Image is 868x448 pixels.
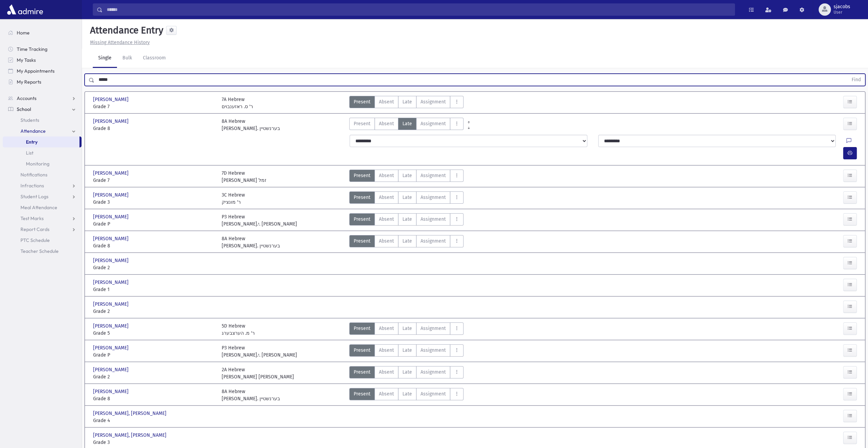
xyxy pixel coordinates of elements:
[3,93,82,104] a: Accounts
[379,390,394,398] span: Absent
[3,169,82,180] a: Notifications
[349,213,464,228] div: AttTypes
[402,172,412,179] span: Late
[349,366,464,380] div: AttTypes
[93,351,215,359] span: Grade P
[93,410,168,417] span: [PERSON_NAME], [PERSON_NAME]
[93,220,215,228] span: Grade P
[834,4,850,10] span: sjacobs
[93,366,130,373] span: [PERSON_NAME]
[93,213,130,220] span: [PERSON_NAME]
[93,286,215,293] span: Grade 1
[3,191,82,202] a: Student Logs
[17,68,55,74] span: My Appointments
[848,74,865,86] button: Find
[87,40,150,45] a: Missing Attendance History
[354,390,370,398] span: Present
[402,120,412,127] span: Late
[354,216,370,223] span: Present
[3,66,82,76] a: My Appointments
[93,242,215,249] span: Grade 8
[354,368,370,376] span: Present
[421,390,446,398] span: Assignment
[3,136,79,147] a: Entry
[379,216,394,223] span: Absent
[26,139,38,145] span: Entry
[421,194,446,201] span: Assignment
[349,344,464,359] div: AttTypes
[421,216,446,223] span: Assignment
[421,325,446,332] span: Assignment
[421,98,446,105] span: Assignment
[349,388,464,402] div: AttTypes
[3,55,82,66] a: My Tasks
[93,125,215,132] span: Grade 8
[349,322,464,337] div: AttTypes
[93,199,215,206] span: Grade 3
[3,104,82,115] a: School
[3,27,82,38] a: Home
[402,216,412,223] span: Late
[379,172,394,179] span: Absent
[379,120,394,127] span: Absent
[421,368,446,376] span: Assignment
[379,368,394,376] span: Absent
[117,49,137,68] a: Bulk
[379,194,394,201] span: Absent
[222,366,294,380] div: 2A Hebrew [PERSON_NAME] [PERSON_NAME]
[222,191,245,206] div: 3C Hebrew ר' מונציק
[20,183,44,189] span: Infractions
[349,96,464,110] div: AttTypes
[20,204,57,211] span: Meal Attendance
[402,325,412,332] span: Late
[20,237,50,243] span: PTC Schedule
[3,158,82,169] a: Monitoring
[103,3,735,16] input: Search
[402,347,412,354] span: Late
[834,10,850,15] span: User
[26,161,49,167] span: Monitoring
[379,237,394,245] span: Absent
[93,417,215,424] span: Grade 4
[402,98,412,105] span: Late
[349,191,464,206] div: AttTypes
[5,3,45,16] img: AdmirePro
[379,347,394,354] span: Absent
[93,344,130,351] span: [PERSON_NAME]
[20,117,39,123] span: Students
[349,235,464,249] div: AttTypes
[17,30,30,36] span: Home
[93,395,215,402] span: Grade 8
[20,215,44,221] span: Test Marks
[93,177,215,184] span: Grade 7
[17,57,36,63] span: My Tasks
[17,46,47,52] span: Time Tracking
[93,279,130,286] span: [PERSON_NAME]
[17,79,41,85] span: My Reports
[3,76,82,87] a: My Reports
[421,347,446,354] span: Assignment
[93,103,215,110] span: Grade 7
[379,98,394,105] span: Absent
[354,120,370,127] span: Present
[3,147,82,158] a: List
[349,118,464,132] div: AttTypes
[421,172,446,179] span: Assignment
[3,235,82,246] a: PTC Schedule
[3,246,82,257] a: Teacher Schedule
[93,96,130,103] span: [PERSON_NAME]
[3,180,82,191] a: Infractions
[93,432,168,439] span: [PERSON_NAME], [PERSON_NAME]
[402,194,412,201] span: Late
[222,344,297,359] div: P3 Hebrew [PERSON_NAME].י. [PERSON_NAME]
[421,120,446,127] span: Assignment
[93,322,130,330] span: [PERSON_NAME]
[26,150,33,156] span: List
[90,40,150,45] u: Missing Attendance History
[20,172,47,178] span: Notifications
[93,191,130,199] span: [PERSON_NAME]
[93,388,130,395] span: [PERSON_NAME]
[354,347,370,354] span: Present
[20,248,59,254] span: Teacher Schedule
[222,96,253,110] div: 7A Hebrew ר' ס. ראזענבוים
